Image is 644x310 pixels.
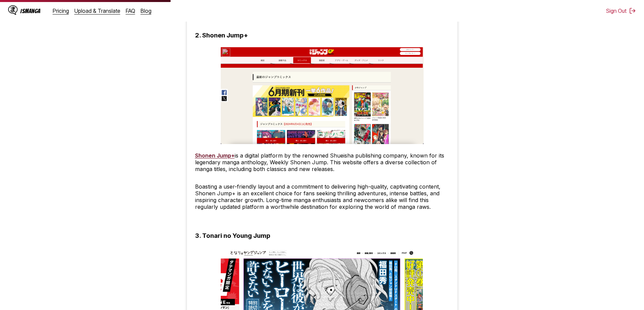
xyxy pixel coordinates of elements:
[629,7,636,14] img: Sign out
[195,183,449,210] p: Boasting a user-friendly layout and a commitment to delivering high-quality, captivating content,...
[8,5,18,15] img: IsManga Logo
[195,152,235,159] a: Shonen Jump+
[74,7,120,14] a: Upload & Translate
[195,152,449,172] p: is a digital platform by the renowned Shueisha publishing company, known for its legendary manga ...
[20,8,41,14] div: IsManga
[606,7,636,14] button: Sign Out
[8,5,53,16] a: IsManga LogoIsManga
[195,31,248,39] h3: 2. Shonen Jump+
[222,48,230,57] img: 128px.png
[221,47,424,144] img: Shonen Jump+
[195,232,270,239] h3: 3. Tonari no Young Jump
[126,7,135,14] a: FAQ
[53,7,69,14] a: Pricing
[141,7,151,14] a: Blog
